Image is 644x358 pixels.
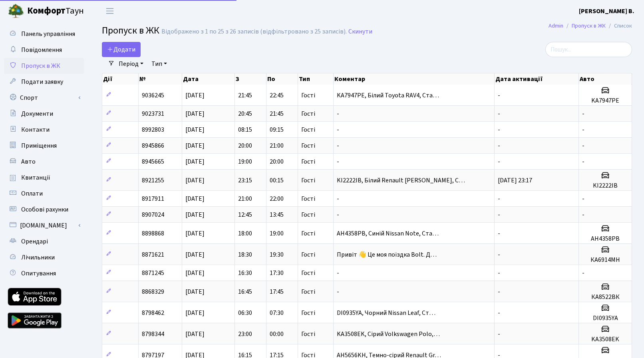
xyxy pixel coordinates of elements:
[270,141,284,150] span: 21:00
[498,125,500,134] span: -
[21,125,50,134] span: Контакти
[182,73,235,85] th: Дата
[582,269,584,277] span: -
[301,142,315,149] span: Гості
[582,141,584,150] span: -
[337,229,439,238] span: AH4358PB, Синій Nissan Note, Ста…
[270,157,284,166] span: 20:00
[21,45,62,54] span: Повідомлення
[301,289,315,295] span: Гості
[301,212,315,218] span: Гості
[498,109,500,118] span: -
[337,91,439,100] span: KA7947PE, Білий Toyota RAV4, Ста…
[498,269,500,277] span: -
[4,74,84,90] a: Подати заявку
[606,22,632,30] li: Список
[270,109,284,118] span: 21:45
[21,141,57,150] span: Приміщення
[185,210,205,219] span: [DATE]
[270,194,284,203] span: 22:00
[4,186,84,202] a: Оплати
[27,4,84,18] span: Таун
[582,182,628,190] h5: KI2222IB
[4,202,84,218] a: Особові рахунки
[582,109,584,118] span: -
[337,109,339,118] span: -
[102,42,141,57] a: Додати
[148,57,170,71] a: Тип
[498,330,500,338] span: -
[582,125,584,134] span: -
[185,157,205,166] span: [DATE]
[102,24,159,38] span: Пропуск в ЖК
[334,73,494,85] th: Коментар
[270,269,284,277] span: 17:30
[582,97,628,105] h5: KA7947PE
[4,138,84,154] a: Приміщення
[185,109,205,118] span: [DATE]
[545,42,632,57] input: Пошук...
[185,125,205,134] span: [DATE]
[572,22,606,30] a: Пропуск в ЖК
[185,269,205,277] span: [DATE]
[298,73,334,85] th: Тип
[4,154,84,170] a: Авто
[21,173,50,182] span: Квитанції
[142,157,164,166] span: 8945665
[238,157,252,166] span: 19:00
[582,256,628,264] h5: КА6914МН
[238,176,252,185] span: 23:15
[4,90,84,106] a: Спорт
[301,158,315,165] span: Гості
[100,4,120,18] button: Переключити навігацію
[238,194,252,203] span: 21:00
[21,237,48,246] span: Орендарі
[579,6,634,16] a: [PERSON_NAME] В.
[238,250,252,259] span: 18:30
[498,194,500,203] span: -
[301,177,315,184] span: Гості
[337,269,339,277] span: -
[4,122,84,138] a: Контакти
[21,269,56,278] span: Опитування
[21,61,60,70] span: Пропуск в ЖК
[21,109,53,118] span: Документи
[498,229,500,238] span: -
[498,176,532,185] span: [DATE] 23:17
[582,235,628,243] h5: AH4358PB
[139,73,182,85] th: №
[337,176,465,185] span: KI2222IB, Білий Renault [PERSON_NAME], С…
[185,330,205,338] span: [DATE]
[582,336,628,343] h5: KA3508EK
[348,28,372,36] a: Скинути
[4,58,84,74] a: Пропуск в ЖК
[142,330,164,338] span: 8798344
[238,269,252,277] span: 16:30
[301,196,315,202] span: Гості
[579,7,634,16] b: [PERSON_NAME] В.
[337,194,339,203] span: -
[301,92,315,99] span: Гості
[4,26,84,42] a: Панель управління
[238,309,252,317] span: 06:30
[337,250,437,259] span: Привіт 👋 Це моя поїздка Bolt. Д…
[270,330,284,338] span: 00:00
[21,253,55,262] span: Лічильники
[185,91,205,100] span: [DATE]
[142,229,164,238] span: 8898868
[185,287,205,296] span: [DATE]
[27,4,66,17] b: Комфорт
[537,18,644,34] nav: breadcrumb
[161,28,347,36] div: Відображено з 1 по 25 з 26 записів (відфільтровано з 25 записів).
[337,309,435,317] span: DI0935YA, Чорний Nissan Leaf, Ст…
[185,309,205,317] span: [DATE]
[270,210,284,219] span: 13:45
[238,210,252,219] span: 12:45
[142,176,164,185] span: 8921255
[142,141,164,150] span: 8945866
[337,125,339,134] span: -
[498,210,500,219] span: -
[337,330,440,338] span: KA3508EK, Сірий Volkswagen Polo,…
[337,210,339,219] span: -
[301,310,315,316] span: Гості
